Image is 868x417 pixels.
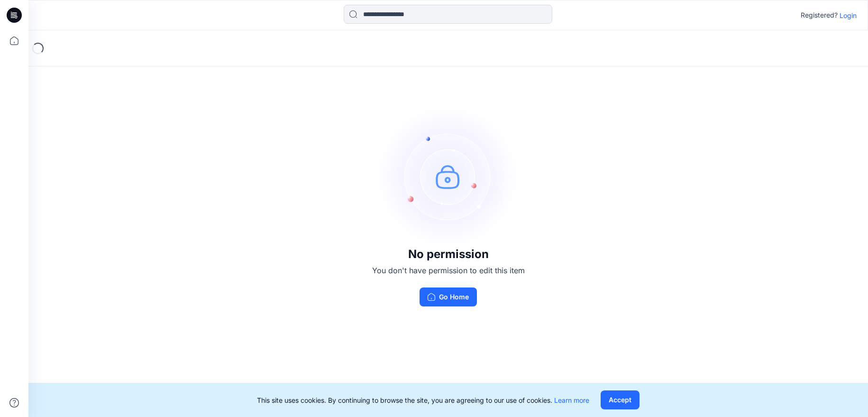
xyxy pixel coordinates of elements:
p: Registered? [801,9,838,21]
h3: No permission [372,248,525,261]
a: Learn more [554,396,589,404]
button: Go Home [420,287,477,306]
img: no-perm.svg [377,105,520,248]
p: Login [840,10,857,20]
button: Accept [601,390,640,409]
p: This site uses cookies. By continuing to browse the site, you are agreeing to our use of cookies. [257,395,589,405]
p: You don't have permission to edit this item [372,265,525,276]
